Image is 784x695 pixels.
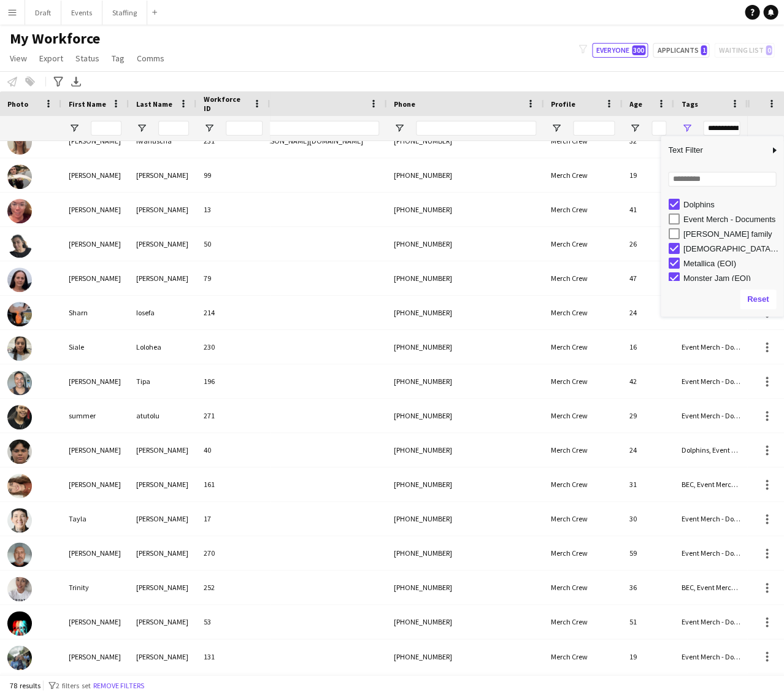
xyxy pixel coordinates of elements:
[132,50,169,66] a: Comms
[544,467,622,501] div: Merch Crew
[196,502,270,536] div: 17
[544,296,622,329] div: Merch Crew
[386,536,544,570] div: [PHONE_NUMBER]
[61,296,129,329] div: Sharn
[61,330,129,364] div: Siale
[61,364,129,398] div: [PERSON_NAME]
[683,200,780,209] div: Dolphins
[196,330,270,364] div: 230
[386,193,544,226] div: [PHONE_NUMBER]
[622,536,674,570] div: 59
[7,233,32,258] img: Shandon-Monique OSBORNE
[622,227,674,261] div: 26
[386,399,544,432] div: [PHONE_NUMBER]
[5,50,32,66] a: View
[61,261,129,295] div: [PERSON_NAME]
[61,433,129,467] div: [PERSON_NAME]
[386,296,544,329] div: [PHONE_NUMBER]
[632,45,645,55] span: 300
[56,680,91,689] span: 2 filters set
[544,639,622,673] div: Merch Crew
[622,570,674,604] div: 36
[129,124,196,158] div: Iwanuscha
[112,53,125,64] span: Tag
[7,302,32,326] img: Sharn Iosefa
[683,259,780,268] div: Metallica (EOI)
[7,508,32,532] img: Tayla Cowan
[136,123,147,134] button: Open Filter Menu
[107,50,129,66] a: Tag
[196,467,270,501] div: 161
[61,1,102,25] button: Events
[622,124,674,158] div: 32
[674,364,747,398] div: Event Merch - Documents, [DEMOGRAPHIC_DATA][PERSON_NAME] (EOI), Monster Jam (EOI)
[129,605,196,639] div: [PERSON_NAME]
[137,53,164,64] span: Comms
[10,53,27,64] span: View
[683,274,780,283] div: Monster Jam (EOI)
[544,536,622,570] div: Merch Crew
[544,330,622,364] div: Merch Crew
[661,136,783,317] div: Column Filter
[7,611,32,635] img: Vicki CRADDOCK
[7,164,32,189] img: Samuel RIGBY
[7,199,32,223] img: Sandi Kemp
[681,123,692,134] button: Open Filter Menu
[386,124,544,158] div: [PHONE_NUMBER]
[674,433,747,467] div: Dolphins, Event Merch - Documents, [DEMOGRAPHIC_DATA][PERSON_NAME] (EOI), Monster Jam (EOI)
[674,399,747,432] div: Event Merch - Documents, [DEMOGRAPHIC_DATA][PERSON_NAME] (EOI)
[39,53,63,64] span: Export
[196,536,270,570] div: 270
[573,121,615,136] input: Profile Filter Input
[629,99,642,109] span: Age
[622,399,674,432] div: 29
[683,244,780,253] div: [DEMOGRAPHIC_DATA][PERSON_NAME] (EOI)
[551,123,562,134] button: Open Filter Menu
[171,121,379,136] input: Email Filter Input
[386,570,544,604] div: [PHONE_NUMBER]
[196,193,270,226] div: 13
[7,267,32,292] img: Shannon FOY
[196,570,270,604] div: 252
[674,467,747,501] div: BEC, Event Merch - Documents, [DEMOGRAPHIC_DATA][PERSON_NAME] (EOI)
[196,227,270,261] div: 50
[740,290,776,309] button: Reset
[386,227,544,261] div: [PHONE_NUMBER]
[51,74,66,89] app-action-btn: Advanced filters
[129,330,196,364] div: Lolohea
[69,74,83,89] app-action-btn: Export XLSX
[129,399,196,432] div: atutolu
[204,123,215,134] button: Open Filter Menu
[7,336,32,361] img: Siale Lolohea
[544,227,622,261] div: Merch Crew
[544,124,622,158] div: Merch Crew
[622,467,674,501] div: 31
[61,124,129,158] div: [PERSON_NAME]
[136,99,172,109] span: Last Name
[34,50,68,66] a: Export
[204,94,248,113] span: Workforce ID
[61,639,129,673] div: [PERSON_NAME]
[69,99,106,109] span: First Name
[674,536,747,570] div: Event Merch - Documents, Monster Jam (EOI)
[416,121,536,136] input: Phone Filter Input
[622,502,674,536] div: 30
[196,605,270,639] div: 53
[622,364,674,398] div: 42
[61,227,129,261] div: [PERSON_NAME]
[226,121,263,136] input: Workforce ID Filter Input
[7,542,32,567] img: Terry Oneill
[622,330,674,364] div: 16
[674,502,747,536] div: Event Merch - Documents, [DEMOGRAPHIC_DATA][PERSON_NAME] (EOI), Metallica (EOI)
[196,124,270,158] div: 231
[7,130,32,155] img: Samantha Iwanuscha
[196,399,270,432] div: 271
[129,193,196,226] div: [PERSON_NAME]
[622,605,674,639] div: 51
[7,439,32,464] img: Tanesha OSBORNE
[61,467,129,501] div: [PERSON_NAME]
[651,121,666,136] input: Age Filter Input
[622,158,674,192] div: 19
[61,605,129,639] div: [PERSON_NAME]
[592,43,648,58] button: Everyone300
